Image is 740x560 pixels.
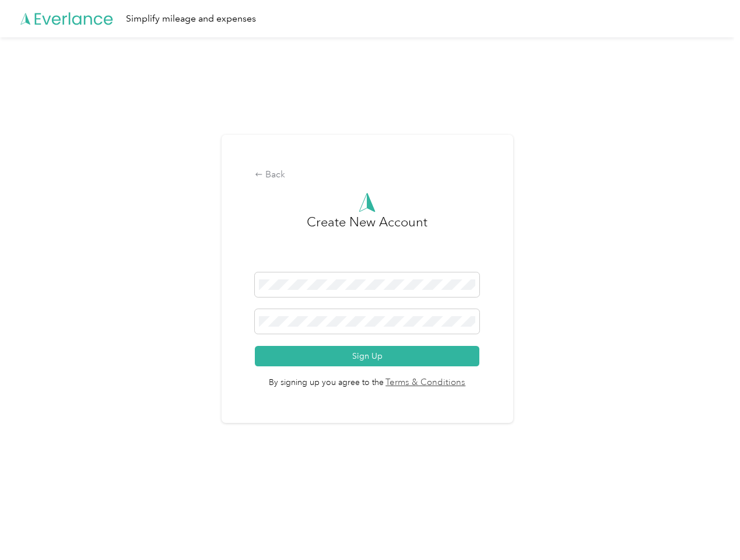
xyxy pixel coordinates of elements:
[255,366,479,390] span: By signing up you agree to the
[384,376,466,390] a: Terms & Conditions
[255,168,479,182] div: Back
[126,12,256,26] div: Simplify mileage and expenses
[255,346,479,366] button: Sign Up
[307,212,427,272] h3: Create New Account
